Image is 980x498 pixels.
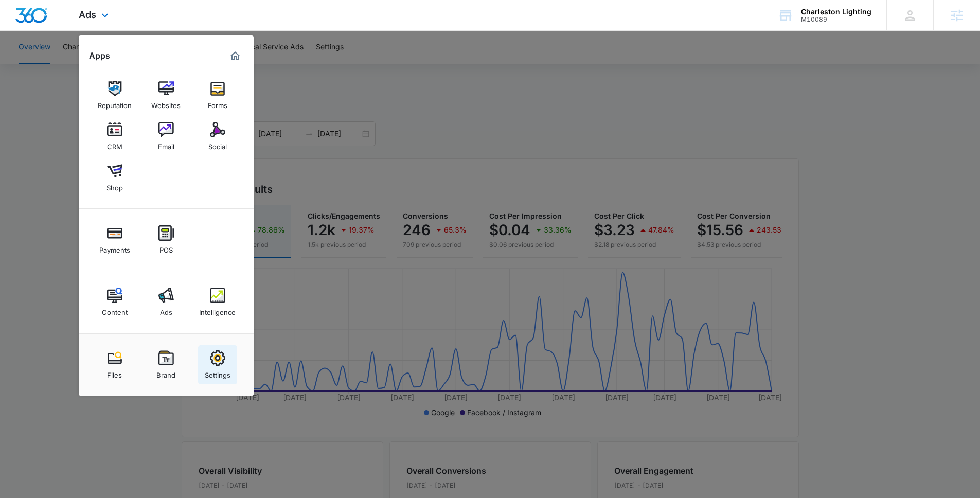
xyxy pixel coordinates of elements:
[198,76,237,115] a: Forms
[156,366,175,379] div: Brand
[95,158,134,197] a: Shop
[107,137,122,151] div: CRM
[95,117,134,156] a: CRM
[89,51,110,61] h2: Apps
[205,366,230,379] div: Settings
[147,117,186,156] a: Email
[95,76,134,115] a: Reputation
[801,16,871,23] div: account id
[158,137,174,151] div: Email
[160,303,172,316] div: Ads
[151,96,181,110] div: Websites
[227,48,243,64] a: Marketing 360® Dashboard
[198,117,237,156] a: Social
[801,8,871,16] div: account name
[102,303,128,316] div: Content
[208,137,227,151] div: Social
[147,220,186,259] a: POS
[198,345,237,384] a: Settings
[147,282,186,322] a: Ads
[199,303,236,316] div: Intelligence
[99,241,130,254] div: Payments
[159,241,173,254] div: POS
[208,96,227,110] div: Forms
[95,345,134,384] a: Files
[107,366,122,379] div: Files
[106,179,123,192] div: Shop
[95,220,134,259] a: Payments
[198,282,237,322] a: Intelligence
[147,76,186,115] a: Websites
[95,282,134,322] a: Content
[79,9,96,20] span: Ads
[98,96,132,110] div: Reputation
[147,345,186,384] a: Brand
